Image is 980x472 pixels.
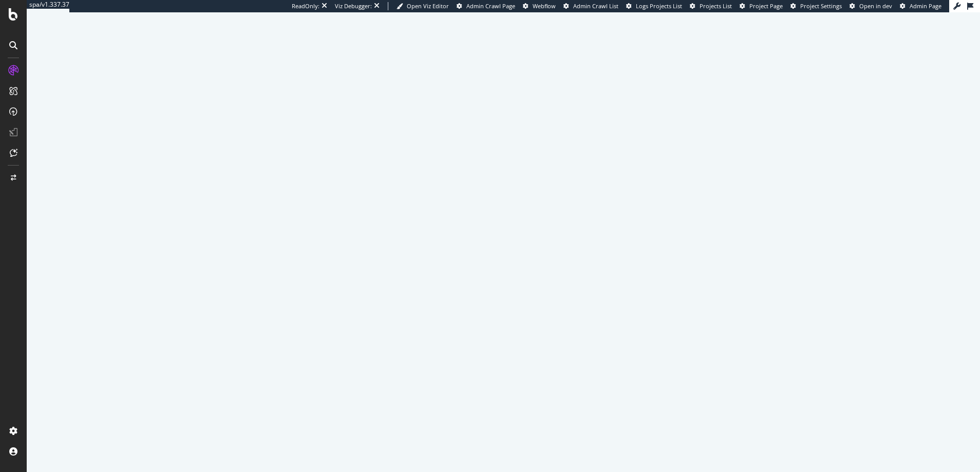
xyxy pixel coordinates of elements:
[749,2,783,10] span: Project Page
[407,2,449,10] span: Open Viz Editor
[523,2,556,10] a: Webflow
[457,2,515,10] a: Admin Crawl Page
[900,2,941,10] a: Admin Page
[850,2,892,10] a: Open in dev
[910,2,941,10] span: Admin Page
[533,2,556,10] span: Webflow
[790,2,842,10] a: Project Settings
[397,2,449,10] a: Open Viz Editor
[466,215,540,252] div: animation
[563,2,618,10] a: Admin Crawl List
[626,2,682,10] a: Logs Projects List
[292,2,319,10] div: ReadOnly:
[335,2,372,10] div: Viz Debugger:
[700,2,732,10] span: Projects List
[859,2,892,10] span: Open in dev
[800,2,842,10] span: Project Settings
[740,2,783,10] a: Project Page
[573,2,618,10] span: Admin Crawl List
[636,2,682,10] span: Logs Projects List
[466,2,515,10] span: Admin Crawl Page
[690,2,732,10] a: Projects List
